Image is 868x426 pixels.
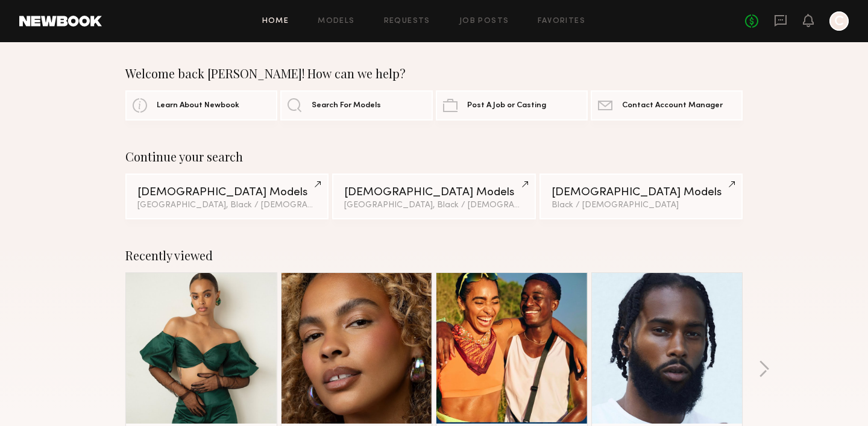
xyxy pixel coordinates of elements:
a: Home [262,17,289,25]
div: [DEMOGRAPHIC_DATA] Models [552,187,731,198]
div: [DEMOGRAPHIC_DATA] Models [137,187,316,198]
a: Learn About Newbook [125,90,277,121]
a: Requests [384,17,430,25]
div: [GEOGRAPHIC_DATA], Black / [DEMOGRAPHIC_DATA] [344,201,523,210]
a: Post A Job or Casting [436,90,588,121]
span: Post A Job or Casting [467,102,546,110]
div: Continue your search [125,149,743,164]
a: Search For Models [280,90,432,121]
span: Learn About Newbook [157,102,239,110]
a: Models [318,17,354,25]
div: Recently viewed [125,248,743,263]
div: Welcome back [PERSON_NAME]! How can we help? [125,66,743,81]
a: Job Posts [459,17,509,25]
a: [DEMOGRAPHIC_DATA] ModelsBlack / [DEMOGRAPHIC_DATA] [539,174,743,219]
span: Contact Account Manager [622,102,723,110]
a: [DEMOGRAPHIC_DATA] Models[GEOGRAPHIC_DATA], Black / [DEMOGRAPHIC_DATA] [332,174,535,219]
a: [DEMOGRAPHIC_DATA] Models[GEOGRAPHIC_DATA], Black / [DEMOGRAPHIC_DATA] [125,174,329,219]
div: [DEMOGRAPHIC_DATA] Models [344,187,523,198]
div: [GEOGRAPHIC_DATA], Black / [DEMOGRAPHIC_DATA] [137,201,316,210]
a: C [829,11,849,31]
div: Black / [DEMOGRAPHIC_DATA] [552,201,731,210]
span: Search For Models [312,102,381,110]
a: Favorites [538,17,585,25]
a: Contact Account Manager [591,90,743,121]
